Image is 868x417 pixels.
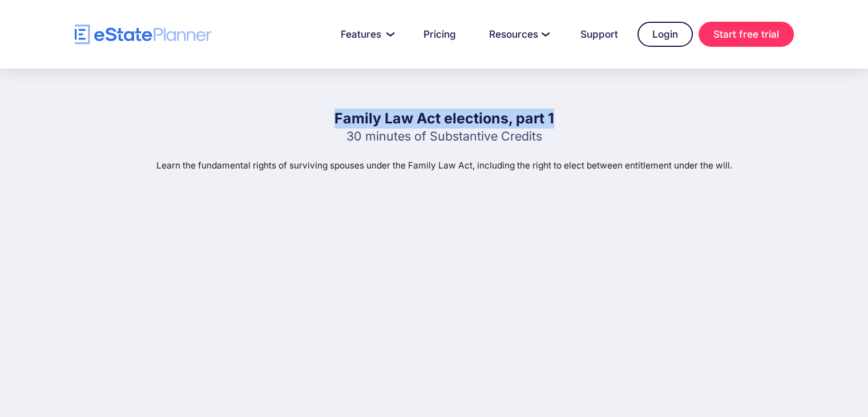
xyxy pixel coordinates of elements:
[699,22,794,47] a: Start free trial
[327,23,404,46] a: Features
[334,129,554,143] p: 30 minutes of Substantive Credits
[156,159,732,172] p: Learn the fundamental rights of surviving spouses under the Family Law Act, including the right t...
[567,23,632,46] a: Support
[334,109,554,129] h1: Family Law Act elections, part 1
[637,22,693,47] a: Login
[75,25,212,45] a: home
[475,23,561,46] a: Resources
[410,23,470,46] a: Pricing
